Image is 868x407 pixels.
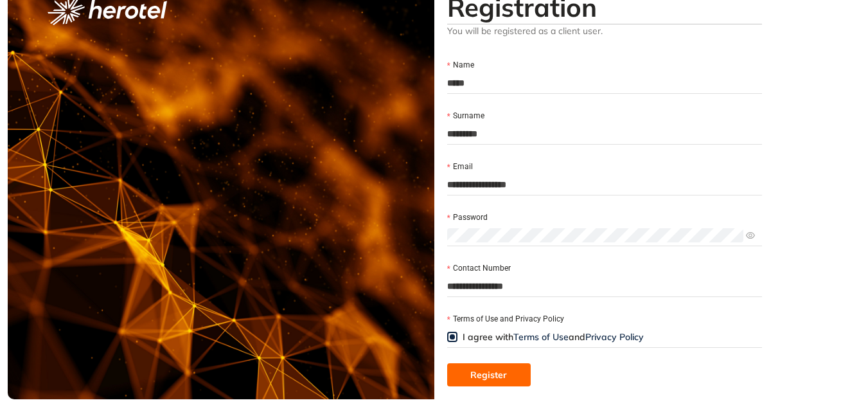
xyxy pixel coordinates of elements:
a: Terms of Use [513,331,569,343]
span: You will be registered as a client user. [447,24,763,37]
label: Contact Number [447,262,511,275]
a: Privacy Policy [585,331,644,343]
span: eye [746,231,755,240]
span: Register [470,368,507,382]
label: Name [447,59,474,71]
input: Password [447,228,744,242]
input: Email [447,175,763,194]
input: Name [447,73,763,93]
label: Terms of Use and Privacy Policy [447,313,564,325]
input: Surname [447,124,763,143]
button: Register [447,363,531,386]
input: Contact Number [447,276,763,296]
span: I agree with and [463,331,644,343]
label: Surname [447,110,484,122]
label: Email [447,161,473,173]
label: Password [447,212,488,224]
